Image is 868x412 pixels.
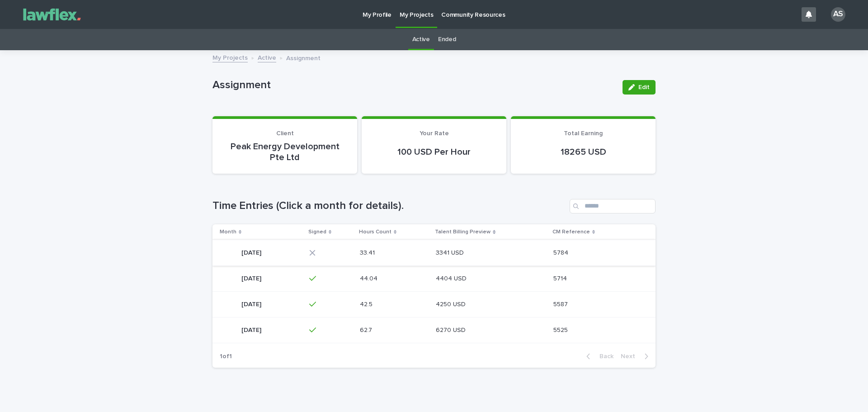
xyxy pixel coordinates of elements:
[638,84,650,90] span: Edit
[212,291,656,317] tr: [DATE][DATE] 42.542.5 4250 USD4250 USD 55875587
[212,317,656,343] tr: [DATE][DATE] 62.762.7 6270 USD6270 USD 55255525
[241,273,263,283] p: [DATE]
[438,29,456,50] a: Ended
[360,247,377,257] p: 33.41
[553,247,570,257] p: 5784
[360,299,374,308] p: 42.5
[258,52,276,62] a: Active
[359,227,392,237] p: Hours Count
[436,273,468,283] p: 4404 USD
[579,352,617,360] button: Back
[552,227,590,237] p: CM Reference
[18,5,86,24] img: Gnvw4qrBSHOAfo8VMhG6
[212,265,656,291] tr: [DATE][DATE] 44.0444.04 4404 USD4404 USD 57145714
[212,79,615,92] p: Assignment
[276,130,294,137] span: Client
[436,247,466,257] p: 3341 USD
[436,325,467,334] p: 6270 USD
[594,353,613,360] span: Back
[286,52,321,62] p: Assignment
[553,325,570,334] p: 5525
[212,199,566,213] h1: Time Entries (Click a month for details).
[241,325,263,334] p: [DATE]
[623,80,656,95] button: Edit
[212,346,239,368] p: 1 of 1
[308,227,326,237] p: Signed
[522,147,645,157] p: 18265 USD
[621,353,641,360] span: Next
[241,299,263,308] p: [DATE]
[435,227,491,237] p: Talent Billing Preview
[360,325,374,334] p: 62.7
[223,141,346,163] p: Peak Energy Development Pte Ltd
[831,7,845,22] div: AS
[412,29,430,50] a: Active
[570,199,656,213] input: Search
[553,273,569,283] p: 5714
[373,147,495,157] p: 100 USD Per Hour
[420,130,449,137] span: Your Rate
[617,352,656,360] button: Next
[241,247,263,257] p: [DATE]
[212,52,248,62] a: My Projects
[553,299,570,308] p: 5587
[212,240,656,265] tr: [DATE][DATE] 33.4133.41 3341 USD3341 USD 57845784
[436,299,467,308] p: 4250 USD
[360,273,379,283] p: 44.04
[564,130,603,137] span: Total Earning
[220,227,236,237] p: Month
